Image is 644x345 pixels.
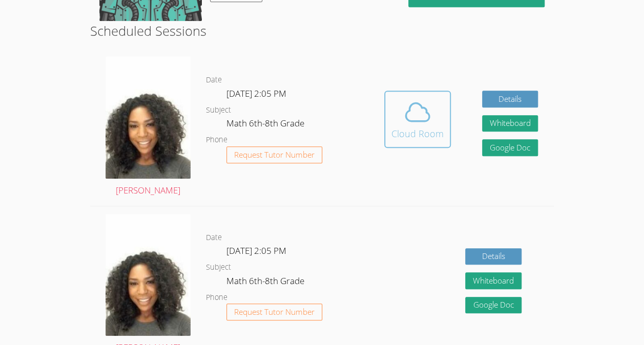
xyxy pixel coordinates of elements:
a: Details [465,248,522,265]
div: Cloud Room [391,126,444,141]
h2: Scheduled Sessions [90,21,554,40]
a: Details [482,91,538,107]
a: Google Doc [482,139,538,156]
button: Whiteboard [482,115,538,132]
a: Google Doc [465,297,522,314]
img: avatar.png [106,214,191,336]
span: Request Tutor Number [234,151,315,159]
span: [DATE] 2:05 PM [226,88,286,99]
img: avatar.png [106,56,191,179]
button: Cloud Room [384,91,451,148]
dt: Date [206,231,222,244]
button: Whiteboard [465,272,522,289]
dt: Subject [206,104,231,117]
span: [DATE] 2:05 PM [226,245,286,256]
dd: Math 6th-8th Grade [226,116,306,134]
dt: Subject [206,261,231,274]
dt: Phone [206,134,227,146]
span: Request Tutor Number [234,308,315,316]
dt: Date [206,74,222,87]
dd: Math 6th-8th Grade [226,274,306,291]
button: Request Tutor Number [226,146,322,163]
button: Request Tutor Number [226,304,322,320]
dt: Phone [206,291,227,304]
a: [PERSON_NAME] [106,56,191,198]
